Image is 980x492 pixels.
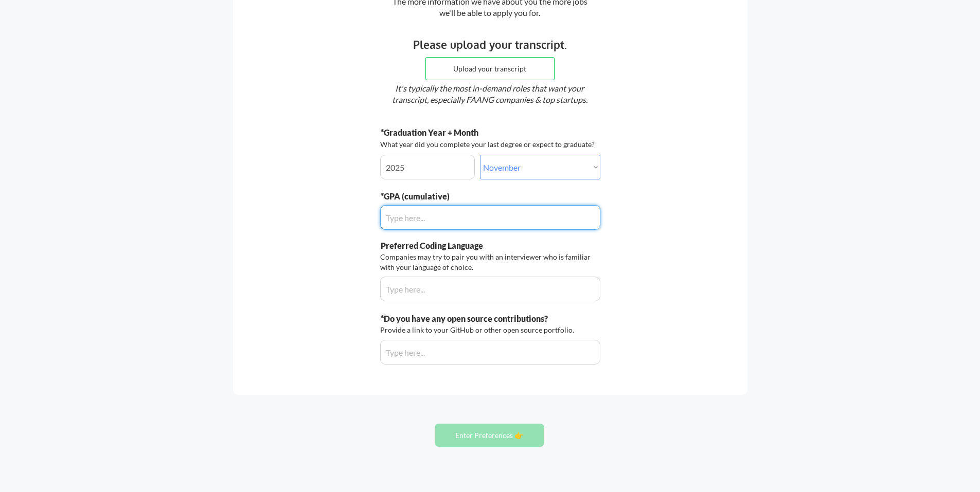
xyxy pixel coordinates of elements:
[380,155,475,179] input: Year
[392,83,587,104] em: It's typically the most in-demand roles that want your transcript, especially FAANG companies & t...
[381,240,523,251] div: Preferred Coding Language
[380,277,600,301] input: Type here...
[380,139,597,150] div: What year did you complete your last degree or expect to graduate?
[380,325,577,335] div: Provide a link to your GitHub or other open source portfolio.
[380,340,600,365] input: Type here...
[333,37,647,53] div: Please upload your transcript.
[380,205,600,230] input: Type here...
[435,424,544,447] button: Enter Preferences 👉
[381,127,511,138] div: *Graduation Year + Month
[381,191,523,202] div: *GPA (cumulative)
[380,252,597,272] div: Companies may try to pair you with an interviewer who is familiar with your language of choice.
[381,313,597,324] div: *Do you have any open source contributions?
